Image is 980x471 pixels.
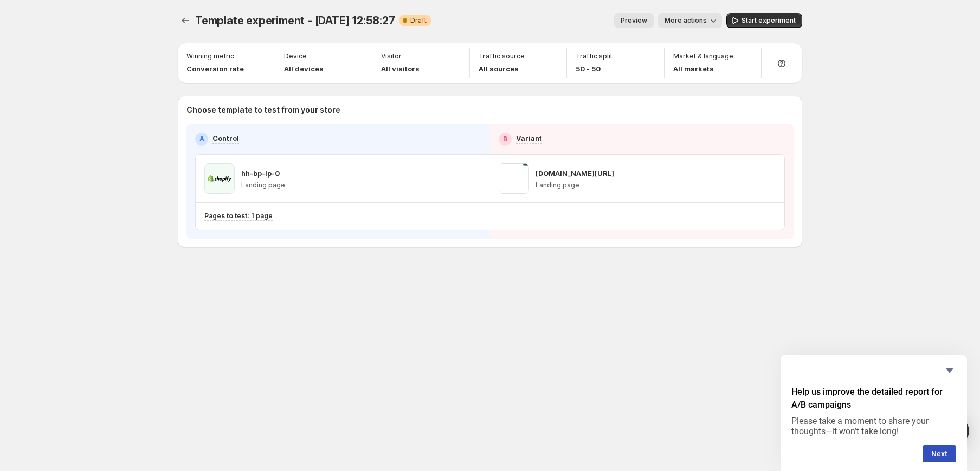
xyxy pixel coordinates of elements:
span: Start experiment [742,16,796,25]
button: Start experiment [726,13,802,28]
h2: B [503,135,507,143]
p: All devices [284,63,324,74]
p: Traffic source [479,52,525,61]
p: All markets [673,63,733,74]
span: Draft [410,16,427,25]
p: Device [284,52,307,61]
p: Landing page [241,181,285,189]
button: Next question [923,445,956,462]
button: More actions [658,13,722,28]
p: Traffic split [576,52,612,61]
p: Conversion rate [186,63,244,74]
span: More actions [665,16,707,25]
p: Landing page [536,181,614,189]
p: Visitor [381,52,402,61]
h2: Help us improve the detailed report for A/B campaigns [791,385,956,411]
p: Variant [516,133,542,143]
p: [DOMAIN_NAME][URL] [536,168,614,179]
button: Hide survey [943,364,956,377]
p: Control [212,133,239,143]
img: core3vitality.com/hh-bp-lp-1 [499,163,529,194]
button: Experiments [178,13,193,28]
p: Market & language [673,52,733,61]
p: Choose template to test from your store [186,104,794,115]
img: hh-bp-lp-0 [204,163,235,194]
button: Preview [614,13,654,28]
p: Please take a moment to share your thoughts—it won’t take long! [791,416,956,436]
p: 50 - 50 [576,63,612,74]
p: Winning metric [186,52,234,61]
p: All sources [479,63,525,74]
p: hh-bp-lp-0 [241,168,280,179]
span: Template experiment - [DATE] 12:58:27 [195,14,395,27]
span: Preview [621,16,647,25]
div: Help us improve the detailed report for A/B campaigns [791,364,956,462]
p: All visitors [381,63,420,74]
p: Pages to test: 1 page [204,212,273,220]
h2: A [199,135,204,143]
